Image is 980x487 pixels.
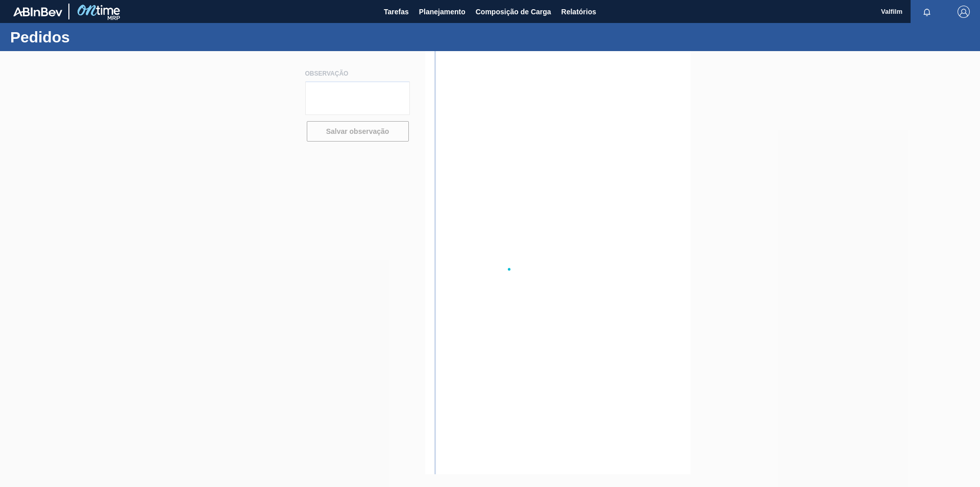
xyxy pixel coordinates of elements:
span: Tarefas [384,6,409,18]
img: Logout [958,6,970,18]
img: TNhmsLtSVTkK8tSr43FrP2fwEKptu5GPRR3wAAAABJRU5ErkJggg== [13,7,62,16]
span: Composição de Carga [476,6,551,18]
button: Notificações [911,5,943,19]
span: Relatórios [561,6,596,18]
span: Planejamento [419,6,465,18]
h1: Pedidos [10,31,191,43]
